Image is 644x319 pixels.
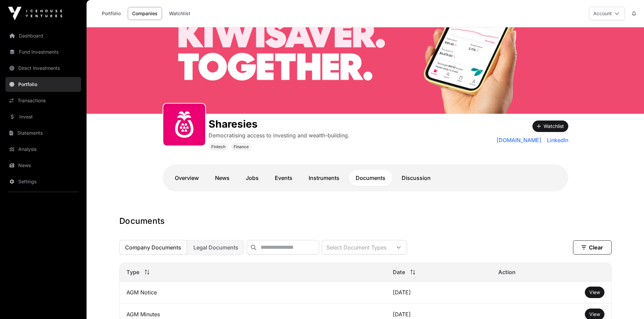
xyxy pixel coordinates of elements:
[125,244,181,251] span: Company Documents
[5,93,81,108] a: Transactions
[498,268,516,276] span: Action
[119,240,187,255] button: Company Documents
[589,7,625,20] button: Account
[166,106,202,143] img: sharesies_logo.jpeg
[5,28,81,43] a: Dashboard
[209,118,350,130] h1: Sharesies
[5,158,81,173] a: News
[209,131,350,139] p: Democratising access to investing and wealth-building.
[386,282,492,303] td: [DATE]
[497,136,542,144] a: [DOMAIN_NAME]
[5,45,81,59] a: Fund Investments
[168,170,206,186] a: Overview
[532,121,568,132] button: Watchlist
[128,7,162,20] a: Companies
[5,61,81,76] a: Direct Investments
[8,7,62,20] img: Icehouse Ventures Logo
[208,170,236,186] a: News
[5,174,81,189] a: Settings
[126,268,139,276] span: Type
[322,240,390,254] div: Select Document Types
[239,170,265,186] a: Jobs
[268,170,299,186] a: Events
[97,7,125,20] a: Portfolio
[589,311,600,318] a: View
[573,240,612,255] button: Clear
[165,7,195,20] a: Watchlist
[585,287,604,298] button: View
[211,144,225,150] span: Fintech
[5,109,81,124] a: Invest
[234,144,249,150] span: Finance
[188,240,244,255] button: Legal Documents
[5,77,81,92] a: Portfolio
[87,27,644,114] img: Sharesies
[302,170,346,186] a: Instruments
[120,282,386,303] td: AGM Notice
[168,170,563,186] nav: Tabs
[5,126,81,140] a: Statements
[193,244,238,251] span: Legal Documents
[589,289,600,295] span: View
[589,289,600,296] a: View
[5,142,81,157] a: Analysis
[610,287,644,319] iframe: Chat Widget
[395,170,437,186] a: Discussion
[393,268,405,276] span: Date
[349,170,392,186] a: Documents
[544,136,568,144] a: LinkedIn
[119,216,612,227] h1: Documents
